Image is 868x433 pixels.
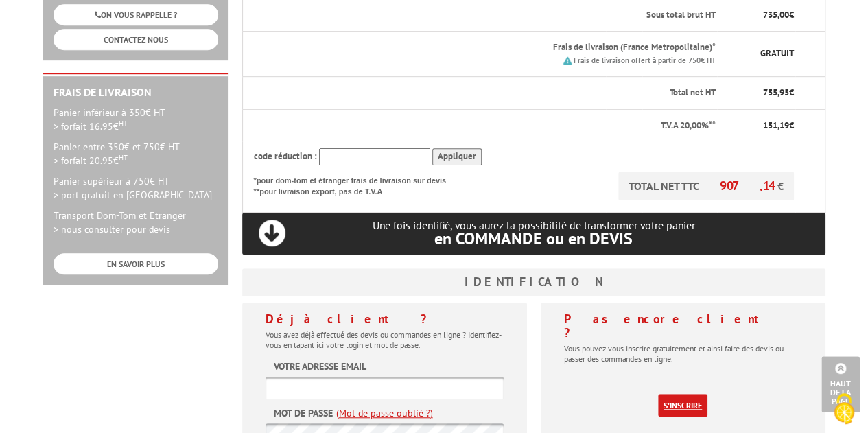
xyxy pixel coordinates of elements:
span: GRATUIT [760,47,794,59]
span: > nous consulter pour devis [54,223,170,235]
label: Mot de passe [274,406,333,420]
a: CONTACTEZ-NOUS [54,29,218,50]
button: Cookies (fenêtre modale) [820,386,868,433]
a: EN SAVOIR PLUS [54,253,218,274]
input: Appliquer [432,148,482,165]
p: € [728,119,794,132]
span: 151,19 [763,119,789,131]
a: ON VOUS RAPPELLE ? [54,4,218,25]
p: Frais de livraison (France Metropolitaine)* [309,41,715,54]
span: 907,14 [720,178,777,194]
p: Panier inférieur à 350€ HT [54,106,218,133]
span: > forfait 16.95€ [54,120,128,132]
label: Votre adresse email [274,360,366,373]
span: 755,95 [763,86,789,98]
p: Transport Dom-Tom et Etranger [54,209,218,236]
a: S'inscrire [658,394,707,417]
p: Vous avez déjà effectué des devis ou commandes en ligne ? Identifiez-vous en tapant ici votre log... [266,329,504,350]
span: en COMMANDE ou en DEVIS [434,228,633,249]
a: (Mot de passe oublié ?) [336,406,433,420]
img: Cookies (fenêtre modale) [827,392,861,426]
span: > port gratuit en [GEOGRAPHIC_DATA] [54,189,212,201]
a: Haut de la page [821,356,860,412]
p: T.V.A 20,00%** [254,119,716,132]
p: Panier supérieur à 750€ HT [54,174,218,202]
span: code réduction : [254,150,317,162]
p: *pour dom-tom et étranger frais de livraison sur devis **pour livraison export, pas de T.V.A [254,172,460,197]
p: Panier entre 350€ et 750€ HT [54,140,218,167]
span: 735,00 [763,9,789,21]
h4: Pas encore client ? [564,312,802,340]
sup: HT [119,118,128,128]
p: Une fois identifié, vous aurez la possibilité de transformer votre panier [242,219,825,247]
sup: HT [119,152,128,162]
p: € [728,9,794,22]
h3: Identification [242,268,825,296]
span: > forfait 20.95€ [54,154,128,167]
img: picto.png [563,56,572,65]
p: TOTAL NET TTC € [618,172,794,200]
small: Frais de livraison offert à partir de 750€ HT [574,56,716,65]
h2: Frais de Livraison [54,86,218,99]
p: Total net HT [254,86,716,100]
p: Vous pouvez vous inscrire gratuitement et ainsi faire des devis ou passer des commandes en ligne. [564,343,802,364]
p: € [728,86,794,100]
h4: Déjà client ? [266,312,504,326]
